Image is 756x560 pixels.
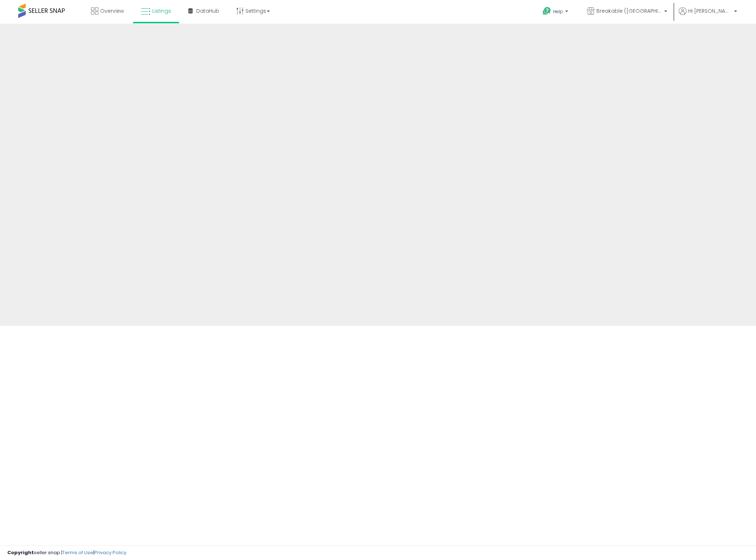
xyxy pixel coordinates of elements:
[688,7,732,15] span: Hi [PERSON_NAME]
[596,7,662,15] span: Breakable ([GEOGRAPHIC_DATA])
[100,7,124,15] span: Overview
[542,7,551,16] i: Get Help
[537,1,575,24] a: Help
[679,7,737,24] a: Hi [PERSON_NAME]
[152,7,171,15] span: Listings
[553,8,563,15] span: Help
[196,7,219,15] span: DataHub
